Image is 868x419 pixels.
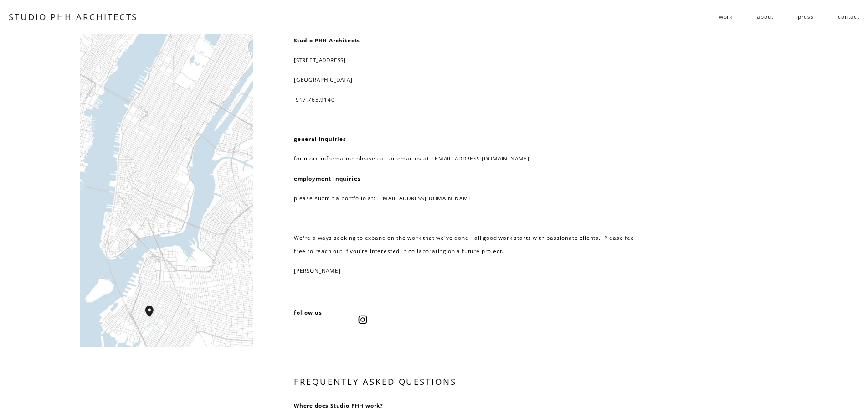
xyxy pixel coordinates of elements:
[294,402,383,409] strong: Where does Studio PHH work?
[294,309,322,316] strong: follow us
[358,315,367,324] a: Instagram
[294,152,645,165] p: for more information please call or email us at: [EMAIL_ADDRESS][DOMAIN_NAME]
[294,135,346,142] strong: general inquiries
[757,10,773,24] a: about
[838,10,859,24] a: contact
[294,376,645,388] h3: FREQUENTLY ASKED QUESTIONS
[719,10,733,24] a: folder dropdown
[294,191,645,205] p: please submit a portfolio at: [EMAIL_ADDRESS][DOMAIN_NAME]
[294,264,645,277] p: [PERSON_NAME]
[294,73,645,86] p: [GEOGRAPHIC_DATA]
[294,231,645,258] p: We're always seeking to expand on the work that we've done - all good work starts with passionate...
[719,10,733,23] span: work
[294,175,360,182] strong: employment inquiries
[798,10,814,24] a: press
[294,36,360,44] strong: Studio PHH Architects
[294,93,645,106] p: 917.765.9140
[9,11,138,22] a: STUDIO PHH ARCHITECTS
[294,53,645,67] p: [STREET_ADDRESS]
